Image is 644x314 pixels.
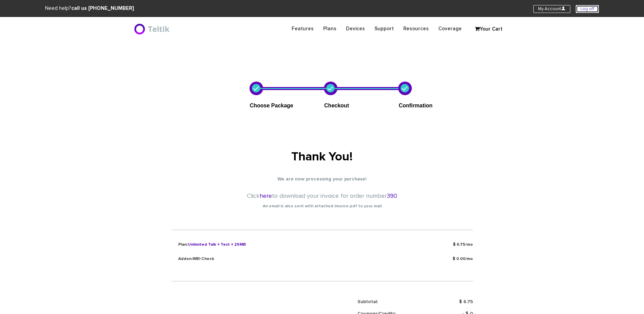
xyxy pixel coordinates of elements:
a: My AccountU [533,5,570,13]
p: Plan: [178,237,246,248]
p: An email is also sent with attached invoice.pdf to your mail [171,203,473,209]
a: Features [287,22,318,35]
a: Your Cart [472,24,505,34]
h1: Thank You! [214,151,431,164]
a: Log off [576,5,599,13]
a: Support [370,22,399,35]
span: Choose Package [250,103,293,108]
p: We are now processing your purchase! [171,176,473,183]
strong: call us [PHONE_NUMBER] [71,6,134,11]
span: Unlimited Talk + Text + 25MB [188,243,246,247]
h4: Click to download your invoice for order number [171,193,473,200]
p: $ 6.75/mo [327,237,473,248]
a: Devices [341,22,370,35]
i: U [561,6,566,11]
td: $ 6.75 [436,298,473,310]
a: Coverage [434,22,466,35]
p: $ 0.00/mo [327,251,473,262]
td: Subtotal: [357,298,436,310]
a: here [260,193,272,199]
p: Addon:IMEI Check [178,251,246,262]
a: Plans [318,22,341,35]
span: Checkout [324,103,349,108]
a: Resources [399,22,434,35]
span: Confirmation [399,103,433,108]
img: BriteX [134,22,171,36]
span: Need help? [45,6,134,11]
span: 390 [387,193,397,199]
